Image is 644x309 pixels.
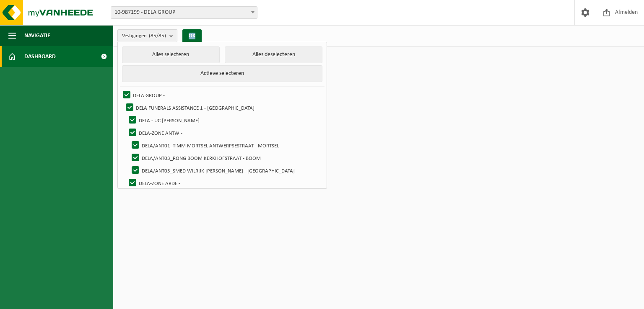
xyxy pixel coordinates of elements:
label: DELA-ZONE ARDE - [127,177,322,189]
label: DELA/ANT01_TIMM MORTSEL ANTWERPSESTRAAT - MORTSEL [130,139,322,152]
label: DELA/ANT03_RONG BOOM KERKHOFSTRAAT - BOOM [130,152,322,164]
label: DELA-ZONE ANTW - [127,126,322,139]
label: DELA FUNERALS ASSISTANCE 1 - [GEOGRAPHIC_DATA] [124,101,322,114]
count: (85/85) [149,33,166,39]
span: 10-987199 - DELA GROUP [111,6,257,19]
span: Vestigingen [122,30,166,42]
button: Alles deselecteren [225,46,322,63]
span: Navigatie [24,25,50,46]
label: DELA - UC [PERSON_NAME] [127,114,322,126]
button: Actieve selecteren [122,65,322,82]
button: OK [182,29,202,43]
label: DELA GROUP - [121,89,322,101]
span: Dashboard [24,46,56,67]
label: DELA/ANT05_SMED WILRIJK [PERSON_NAME] - [GEOGRAPHIC_DATA] [130,164,322,177]
span: 10-987199 - DELA GROUP [111,7,257,18]
button: Vestigingen(85/85) [117,29,177,42]
button: Alles selecteren [122,46,220,63]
